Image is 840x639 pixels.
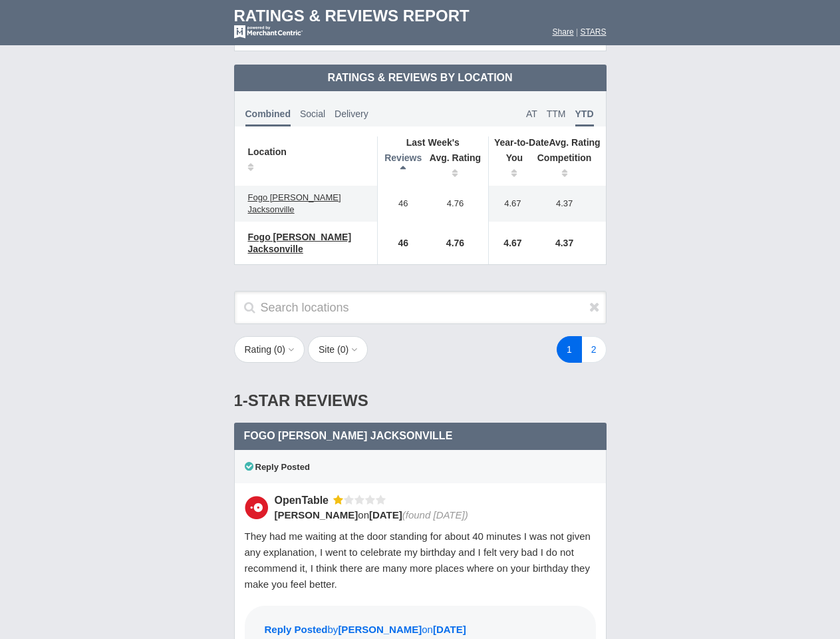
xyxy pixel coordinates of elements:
[335,108,368,119] span: Delivery
[300,108,325,119] span: Social
[553,27,574,37] a: Share
[433,624,466,635] span: [DATE]
[576,27,578,37] span: |
[234,25,303,39] img: mc-powered-by-logo-white-103.png
[575,108,594,126] span: YTD
[489,136,606,148] th: Avg. Rating
[530,186,606,222] td: 4.37
[245,108,291,126] span: Combined
[377,186,422,222] td: 46
[494,137,549,148] span: Year-to-Date
[277,344,283,355] span: 0
[530,148,606,186] th: Competition : activate to sort column ascending
[580,27,606,37] a: STARS
[377,222,422,264] td: 46
[422,148,489,186] th: Avg. Rating: activate to sort column ascending
[377,148,422,186] th: Reviews: activate to sort column descending
[248,232,352,254] span: Fogo [PERSON_NAME] Jacksonville
[245,531,591,590] span: They had me waiting at the door standing for about 40 minutes I was not given any explanation, I ...
[234,379,607,423] div: 1-Star Reviews
[581,336,607,363] a: 2
[489,148,530,186] th: You: activate to sort column ascending
[244,430,453,441] span: Fogo [PERSON_NAME] Jacksonville
[526,108,537,119] span: AT
[547,108,566,119] span: TTM
[341,344,346,355] span: 0
[489,186,530,222] td: 4.67
[377,136,488,148] th: Last Week's
[275,509,358,521] span: [PERSON_NAME]
[235,136,378,186] th: Location: activate to sort column ascending
[245,462,310,472] span: Reply Posted
[241,229,370,257] a: Fogo [PERSON_NAME] Jacksonville
[275,493,334,507] div: OpenTable
[308,336,368,363] button: Site (0)
[241,190,370,218] a: Fogo [PERSON_NAME] Jacksonville
[234,65,607,91] td: Ratings & Reviews by Location
[557,336,582,363] a: 1
[489,222,530,264] td: 4.67
[275,508,587,522] div: on
[530,222,606,264] td: 4.37
[245,496,268,519] img: OpenTable
[234,336,305,363] button: Rating (0)
[338,624,422,635] span: [PERSON_NAME]
[248,192,341,214] span: Fogo [PERSON_NAME] Jacksonville
[422,186,489,222] td: 4.76
[422,222,489,264] td: 4.76
[369,509,402,521] span: [DATE]
[265,624,328,635] span: Reply Posted
[402,509,468,521] span: (found [DATE])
